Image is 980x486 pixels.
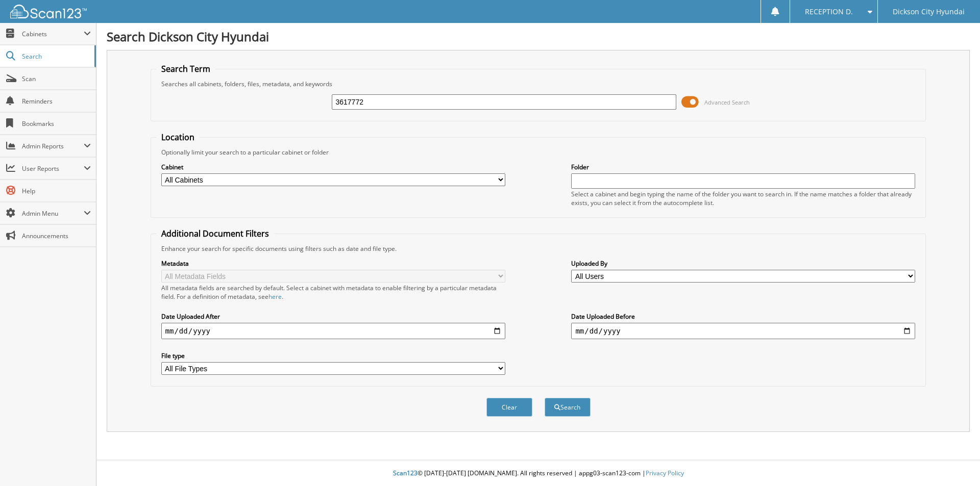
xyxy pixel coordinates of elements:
[571,259,915,268] label: Uploaded By
[156,244,921,253] div: Enhance your search for specific documents using filters such as date and file type.
[161,323,505,339] input: start
[22,30,84,38] span: Cabinets
[22,52,89,61] span: Search
[156,148,921,157] div: Optionally limit your search to a particular cabinet or folder
[571,163,915,171] label: Folder
[161,312,505,321] label: Date Uploaded After
[161,284,505,301] div: All metadata fields are searched by default. Select a cabinet with metadata to enable filtering b...
[10,5,87,18] img: scan123-logo-white.svg
[486,398,532,417] button: Clear
[268,292,282,301] a: here
[545,398,591,417] button: Search
[805,9,853,15] span: RECEPTION D.
[571,323,915,339] input: end
[393,469,418,477] span: Scan123
[161,163,505,171] label: Cabinet
[571,190,915,207] div: Select a cabinet and begin typing the name of the folder you want to search in. If the name match...
[156,228,274,239] legend: Additional Document Filters
[22,209,84,218] span: Admin Menu
[161,351,505,360] label: File type
[929,437,980,486] iframe: Chat Widget
[107,28,970,45] h1: Search Dickson City Hyundai
[96,461,980,486] div: © [DATE]-[DATE] [DOMAIN_NAME]. All rights reserved | appg03-scan123-com |
[22,74,91,83] span: Scan
[22,232,91,240] span: Announcements
[893,9,965,15] span: Dickson City Hyundai
[646,469,684,477] a: Privacy Policy
[571,312,915,321] label: Date Uploaded Before
[22,142,84,150] span: Admin Reports
[22,164,84,173] span: User Reports
[156,132,200,143] legend: Location
[161,259,505,268] label: Metadata
[156,63,215,74] legend: Search Term
[704,98,750,106] span: Advanced Search
[156,80,921,88] div: Searches all cabinets, folders, files, metadata, and keywords
[22,187,91,195] span: Help
[22,97,91,106] span: Reminders
[22,119,91,128] span: Bookmarks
